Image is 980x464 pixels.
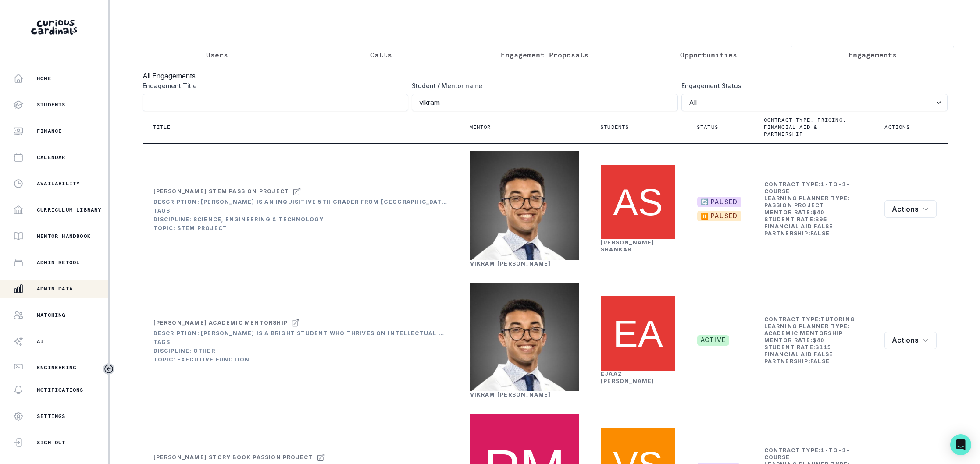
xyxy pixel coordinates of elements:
b: Passion Project [764,202,824,209]
button: Toggle sidebar [103,363,114,375]
div: Open Intercom Messenger [950,434,971,455]
div: ⏸️ paused [701,213,738,220]
p: Engagement Proposals [501,50,588,60]
a: Vikram [PERSON_NAME] [470,391,551,398]
p: Status [697,124,718,131]
b: 1-to-1-course [764,447,850,460]
p: Home [37,75,51,82]
label: Engagement Title [143,81,403,90]
p: Calls [370,50,392,60]
p: Availability [37,180,80,187]
b: Academic Mentorship [764,330,843,336]
p: Actions [884,124,909,131]
p: Students [600,124,629,131]
p: Finance [37,128,62,135]
b: $ 40 [813,337,825,344]
div: Description: [PERSON_NAME] is a bright student who thrives on intellectual challenges but often f... [153,330,448,337]
p: Engineering [37,364,76,371]
p: Opportunities [680,50,737,60]
div: [PERSON_NAME] Story Book Passion Project [153,454,313,461]
a: Ejaaz [PERSON_NAME] [601,371,655,384]
b: $ 95 [815,216,827,223]
p: Mentor Handbook [37,233,91,240]
p: Users [206,50,228,60]
label: Student / Mentor name [412,81,673,90]
b: 1-to-1-course [764,181,850,195]
div: Tags: [153,339,448,346]
a: Vikram [PERSON_NAME] [470,260,551,267]
b: false [814,351,833,358]
p: Admin Data [37,285,73,292]
p: Students [37,101,66,108]
p: Mentor [470,124,491,131]
b: $ 40 [813,209,825,216]
label: Engagement Status [681,81,942,90]
p: Calendar [37,154,66,161]
div: Topic: Executive Function [153,356,448,363]
span: 🔄 PAUSED [697,197,741,207]
td: Contract Type: Learning Planner Type: Mentor Rate: Student Rate: Financial Aid: Partnership: [764,181,864,237]
b: false [814,223,833,230]
div: Discipline: Other [153,347,448,354]
p: Engagements [848,50,897,60]
div: Discipline: Science, Engineering & Technology [153,216,448,223]
div: Tags: [153,207,448,214]
img: Curious Cardinals Logo [31,20,77,35]
h3: All Engagements [143,71,948,81]
p: Contract type, pricing, financial aid & partnership [764,117,853,138]
p: Admin Retool [37,259,80,266]
p: Settings [37,413,66,420]
button: row menu [884,332,937,349]
div: Topic: STEM Project [153,225,448,232]
p: AI [37,338,44,345]
a: [PERSON_NAME] Shankar [601,239,655,253]
p: Title [153,124,171,131]
div: [PERSON_NAME] Academic Mentorship [153,319,288,326]
b: false [810,230,830,237]
b: tutoring [820,316,855,322]
p: Sign Out [37,439,66,446]
td: Contract Type: Learning Planner Type: Mentor Rate: Student Rate: Financial Aid: Partnership: [764,315,864,365]
p: Matching [37,312,66,319]
span: active [697,335,729,346]
button: row menu [884,200,937,218]
b: false [810,358,830,365]
b: $ 115 [815,344,831,351]
div: [PERSON_NAME] STEM Passion Project [153,188,289,195]
p: Notifications [37,386,84,393]
p: Curriculum Library [37,206,102,213]
div: Description: [PERSON_NAME] is an inquisitive 5th grader from [GEOGRAPHIC_DATA] with a strong anal... [153,198,448,205]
